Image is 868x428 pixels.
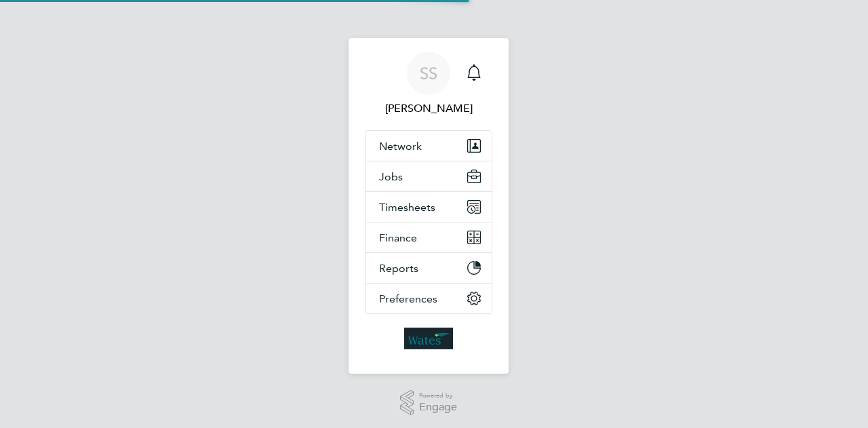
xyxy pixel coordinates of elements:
button: Preferences [366,284,492,313]
button: Timesheets [366,192,492,222]
button: Finance [366,222,492,252]
span: Powered by [419,390,457,402]
a: Go to home page [365,328,492,349]
span: Reports [379,262,418,275]
span: Preferences [379,292,437,305]
span: SS [420,64,437,82]
button: Jobs [366,161,492,191]
span: Network [379,140,422,153]
a: SS[PERSON_NAME] [365,52,492,117]
span: Jobs [379,170,403,183]
button: Network [366,131,492,161]
span: Engage [419,402,457,413]
button: Reports [366,253,492,283]
img: wates-logo-retina.png [404,328,453,349]
span: Timesheets [379,201,435,214]
span: Summer Sampson [365,100,492,117]
nav: Main navigation [349,38,509,374]
span: Finance [379,231,417,244]
a: Powered byEngage [400,390,458,416]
